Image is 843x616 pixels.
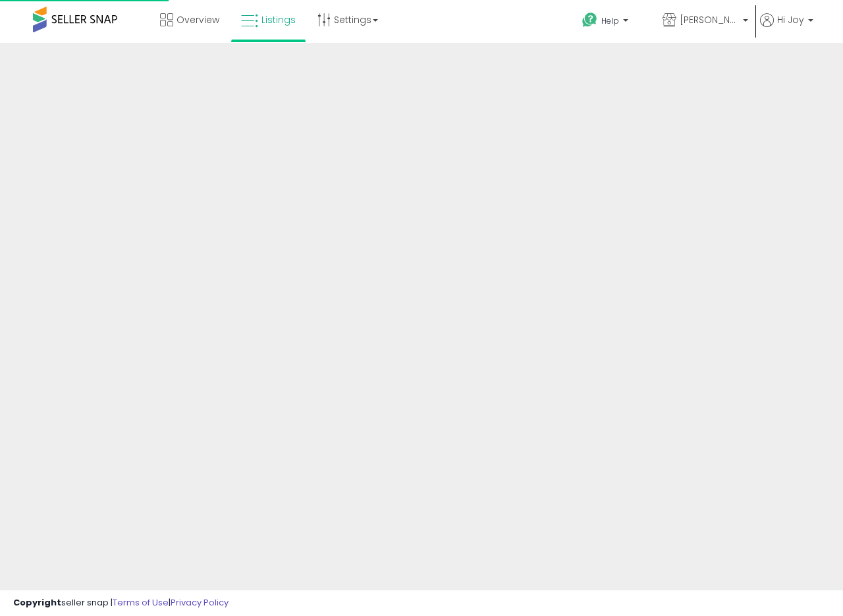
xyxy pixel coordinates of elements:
[177,13,219,26] span: Overview
[582,12,598,28] i: Get Help
[680,13,739,26] span: [PERSON_NAME] [GEOGRAPHIC_DATA]
[760,13,813,43] a: Hi Joy
[261,13,296,26] span: Listings
[777,13,804,26] span: Hi Joy
[601,15,619,26] span: Help
[572,2,651,43] a: Help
